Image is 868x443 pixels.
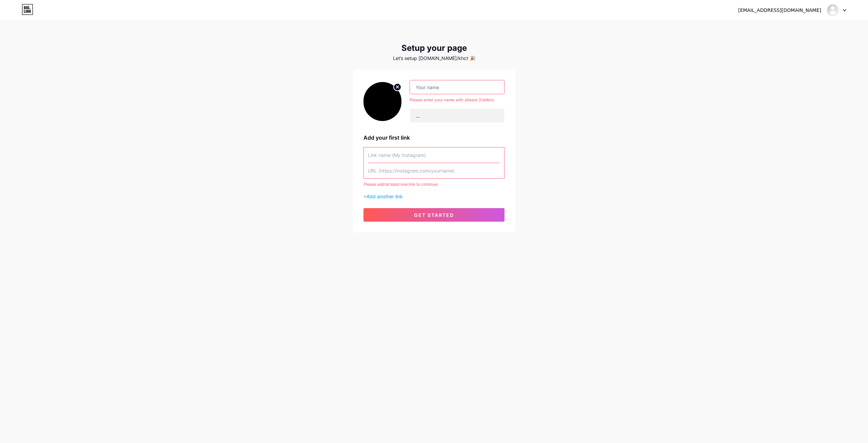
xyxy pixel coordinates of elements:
[353,56,515,61] div: Let’s setup [DOMAIN_NAME]/khct 🎉
[410,109,504,122] input: bio
[363,208,505,222] button: get started
[410,97,505,103] div: Please enter your name with atleast 3 letters
[368,163,500,178] input: URL (https://instagram.com/yourname)
[368,147,500,163] input: Link name (My Instagram)
[367,194,403,199] span: Add another link
[363,82,401,121] img: profile pic
[363,193,505,200] div: +
[738,7,821,14] div: [EMAIL_ADDRESS][DOMAIN_NAME]
[414,212,454,218] span: get started
[353,43,515,53] div: Setup your page
[363,134,505,142] div: Add your first link
[363,181,505,187] div: Please add at least one link to continue
[826,4,839,17] img: khct
[410,80,504,94] input: Your name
